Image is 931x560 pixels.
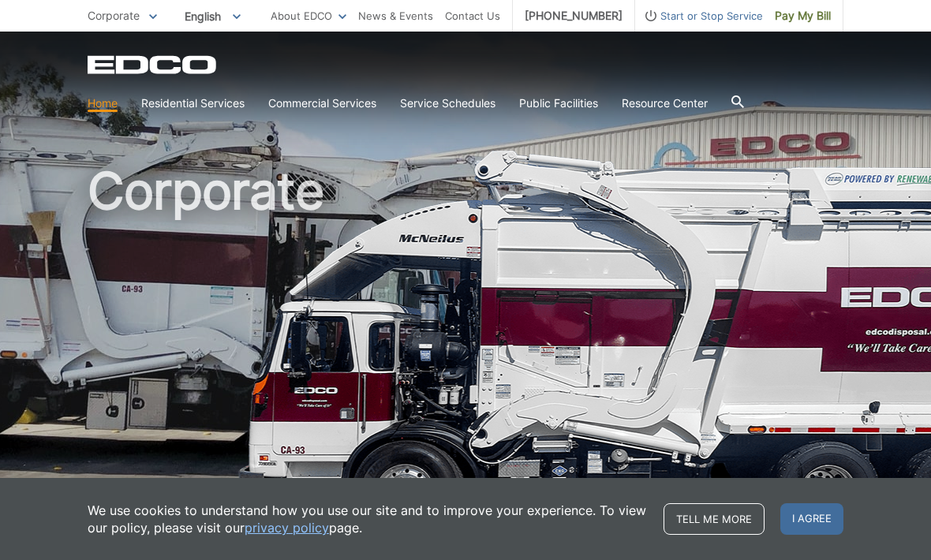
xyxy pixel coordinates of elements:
[88,502,648,536] p: We use cookies to understand how you use our site and to improve your experience. To view our pol...
[88,166,843,512] h1: Corporate
[519,95,598,112] a: Public Facilities
[780,503,843,535] span: I agree
[173,3,252,29] span: English
[245,519,329,536] a: privacy policy
[271,7,346,24] a: About EDCO
[622,95,708,112] a: Resource Center
[141,95,245,112] a: Residential Services
[88,95,118,112] a: Home
[88,55,219,74] a: EDCD logo. Return to the homepage.
[88,9,140,22] span: Corporate
[445,7,500,24] a: Contact Us
[400,95,495,112] a: Service Schedules
[268,95,376,112] a: Commercial Services
[664,503,765,535] a: Tell me more
[775,7,831,24] span: Pay My Bill
[358,7,433,24] a: News & Events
